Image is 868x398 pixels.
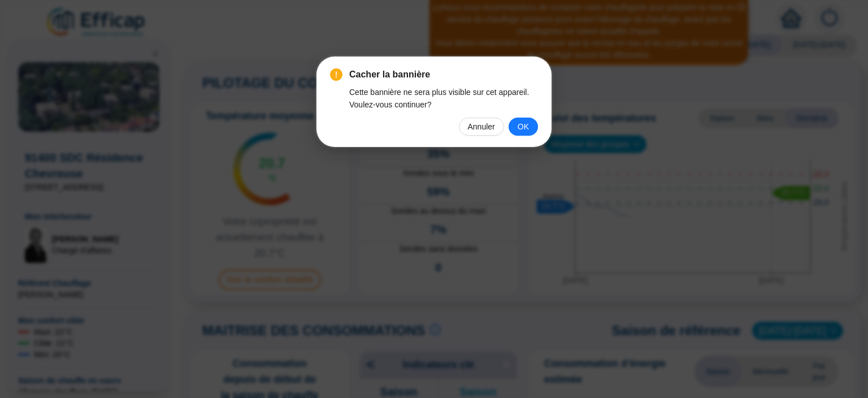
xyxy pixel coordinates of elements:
[349,86,538,111] div: Cette bannière ne sera plus visible sur cet appareil. Voulez-vous continuer?
[459,118,504,136] button: Annuler
[518,120,529,133] span: OK
[330,68,342,81] span: exclamation-circle
[349,68,538,81] span: Cacher la bannière
[509,118,538,136] button: OK
[468,120,495,133] span: Annuler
